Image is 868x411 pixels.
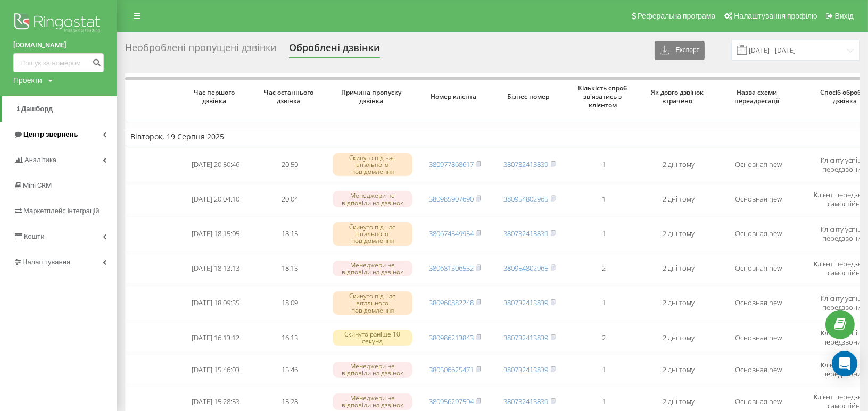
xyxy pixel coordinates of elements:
span: Дашборд [21,105,53,113]
div: Менеджери не відповіли на дзвінок [333,261,412,276]
div: Проекти [13,75,42,86]
td: [DATE] 18:13:13 [178,254,253,283]
td: 1 [567,147,641,182]
span: Реферальна програма [638,12,716,20]
span: Mini CRM [23,181,52,189]
a: 380732413839 [503,397,548,406]
a: 380674549954 [429,229,474,238]
span: Аналiтика [24,156,56,164]
span: Налаштування [22,258,70,266]
span: Центр звернень [23,130,78,138]
td: 15:46 [253,355,327,384]
div: Скинуто під час вітального повідомлення [333,153,412,177]
img: Ringostat logo [13,11,104,37]
span: Час першого дзвінка [187,88,244,105]
span: Як довго дзвінок втрачено [650,88,707,105]
td: 2 дні тому [641,216,716,251]
td: 2 [567,323,641,353]
td: 16:13 [253,323,327,353]
td: 2 дні тому [641,286,716,321]
td: 20:50 [253,147,327,182]
td: Основная new [716,254,801,283]
td: 2 дні тому [641,147,716,182]
div: Менеджери не відповіли на дзвінок [333,362,412,378]
div: Open Intercom Messenger [832,351,857,376]
div: Скинуто під час вітального повідомлення [333,222,412,246]
td: 18:09 [253,286,327,321]
td: Основная new [716,216,801,251]
a: 380956297504 [429,397,474,406]
a: Дашборд [2,96,117,122]
div: Скинуто під час вітального повідомлення [333,291,412,315]
a: 380960882248 [429,298,474,307]
a: 380732413839 [503,365,548,374]
td: Основная new [716,286,801,321]
a: 380954802965 [503,194,548,204]
span: Кількість спроб зв'язатись з клієнтом [575,84,633,109]
td: 2 дні тому [641,323,716,353]
span: Вихід [835,12,854,20]
div: Оброблені дзвінки [289,42,380,58]
a: [DOMAIN_NAME] [13,40,104,51]
button: Експорт [655,41,705,60]
a: 380986213843 [429,333,474,342]
div: Скинуто раніше 10 секунд [333,330,412,346]
td: Основная new [716,355,801,384]
div: Необроблені пропущені дзвінки [125,42,276,58]
a: 380506625471 [429,365,474,374]
span: Налаштування профілю [734,12,817,20]
td: 18:15 [253,216,327,251]
td: [DATE] 15:46:03 [178,355,253,384]
span: Кошти [24,232,44,240]
div: Менеджери не відповіли на дзвінок [333,191,412,207]
td: 1 [567,216,641,251]
td: 2 [567,254,641,283]
td: 1 [567,286,641,321]
a: 380954802965 [503,263,548,273]
div: Менеджери не відповіли на дзвінок [333,393,412,409]
td: 1 [567,184,641,214]
span: Причина пропуску дзвінка [337,88,409,105]
span: Назва схеми переадресації [725,88,792,105]
span: Номер клієнта [426,93,484,101]
a: 380732413839 [503,333,548,342]
td: Основная new [716,184,801,214]
span: Час останнього дзвінка [261,88,319,105]
td: [DATE] 16:13:12 [178,323,253,353]
a: 380985907690 [429,194,474,204]
a: 380977868617 [429,160,474,169]
input: Пошук за номером [13,53,104,72]
span: Бізнес номер [501,93,558,101]
td: 2 дні тому [641,355,716,384]
td: Основная new [716,323,801,353]
span: Маркетплейс інтеграцій [23,207,100,215]
a: 380681306532 [429,263,474,273]
td: [DATE] 20:50:46 [178,147,253,182]
a: 380732413839 [503,160,548,169]
td: 20:04 [253,184,327,214]
td: 2 дні тому [641,254,716,283]
td: [DATE] 18:15:05 [178,216,253,251]
a: 380732413839 [503,229,548,238]
td: [DATE] 20:04:10 [178,184,253,214]
a: 380732413839 [503,298,548,307]
td: 1 [567,355,641,384]
td: [DATE] 18:09:35 [178,286,253,321]
td: 18:13 [253,254,327,283]
td: Основная new [716,147,801,182]
td: 2 дні тому [641,184,716,214]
